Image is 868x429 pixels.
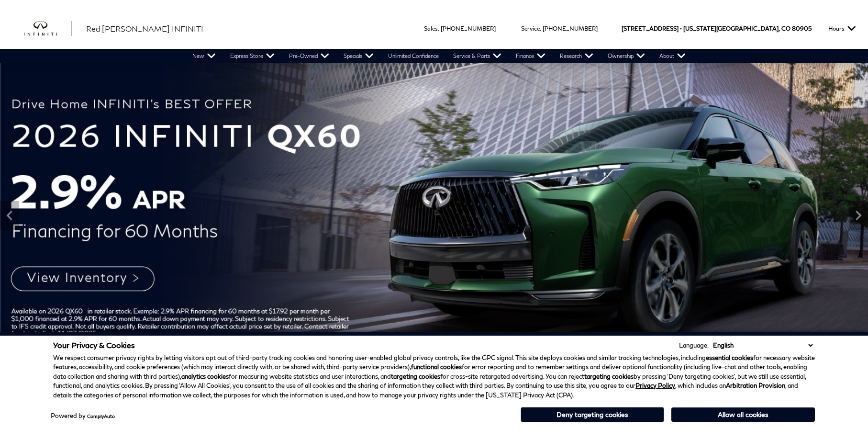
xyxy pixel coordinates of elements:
a: Ownership [601,49,652,63]
strong: targeting cookies [391,373,440,380]
a: [PHONE_NUMBER] [441,25,496,32]
a: Unlimited Confidence [381,49,446,63]
strong: functional cookies [411,363,462,371]
a: [PHONE_NUMBER] [543,25,598,32]
span: Service [521,25,540,32]
span: CO [781,8,790,49]
strong: Arbitration Provision [726,382,785,389]
span: : [438,25,439,32]
span: Your Privacy & Cookies [53,340,135,350]
a: Research [553,49,601,63]
a: [STREET_ADDRESS] • [US_STATE][GEOGRAPHIC_DATA], CO 80905 [622,25,812,32]
p: We respect consumer privacy rights by letting visitors opt out of third-party tracking cookies an... [53,353,815,400]
div: Next [849,201,868,230]
span: : [540,25,541,32]
strong: analytics cookies [181,373,229,380]
button: Open the hours dropdown [823,8,861,49]
select: Language Select [711,340,815,350]
span: [STREET_ADDRESS] • [622,8,682,49]
a: Service & Parts [446,49,509,63]
a: Specials [336,49,381,63]
span: 80905 [792,8,812,49]
a: New [185,49,223,63]
nav: Main Navigation [185,49,693,63]
div: Language: [679,342,709,349]
a: infiniti [24,21,72,36]
span: [US_STATE][GEOGRAPHIC_DATA], [683,8,780,49]
a: Finance [509,49,553,63]
strong: essential cookies [706,354,753,361]
a: ComplyAuto [87,413,115,419]
span: Red [PERSON_NAME] INFINITI [86,24,203,33]
div: Powered by [51,413,115,419]
strong: targeting cookies [584,373,634,380]
img: INFINITI [24,21,72,36]
a: Pre-Owned [282,49,336,63]
a: About [652,49,693,63]
a: Privacy Policy [635,382,675,389]
span: Sales [424,25,438,32]
button: Deny targeting cookies [521,407,664,422]
button: Allow all cookies [671,407,815,422]
a: Red [PERSON_NAME] INFINITI [86,23,203,34]
a: Express Store [223,49,282,63]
